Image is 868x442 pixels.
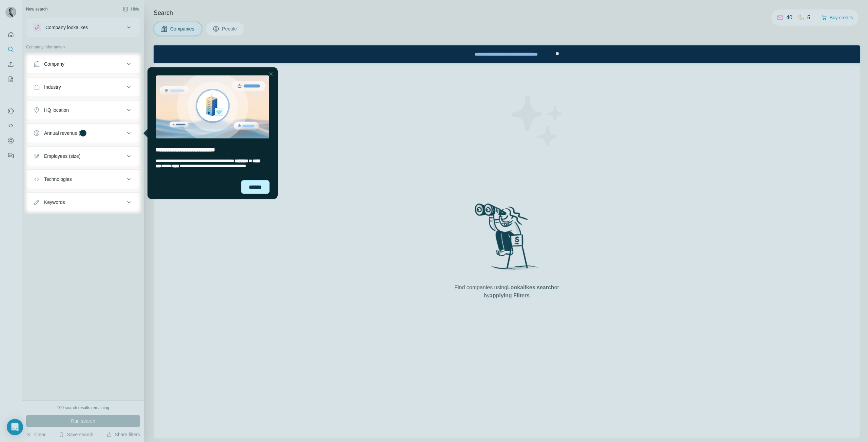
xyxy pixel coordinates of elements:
div: Industry [44,84,61,90]
button: Technologies [26,171,140,187]
button: Employees (size) [26,148,140,164]
button: Keywords [26,194,140,210]
button: Company [26,56,140,72]
div: Company [44,61,64,67]
div: Employees (size) [44,153,80,160]
div: Upgrade plan for full access to Surfe [304,1,400,16]
button: HQ location [26,102,140,118]
iframe: Tooltip [142,66,279,201]
div: Annual revenue ($) [44,130,84,136]
div: Keywords [44,199,65,206]
button: Annual revenue ($) [26,125,140,141]
button: Industry [26,79,140,95]
div: Technologies [44,176,72,183]
div: HQ location [44,107,69,113]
